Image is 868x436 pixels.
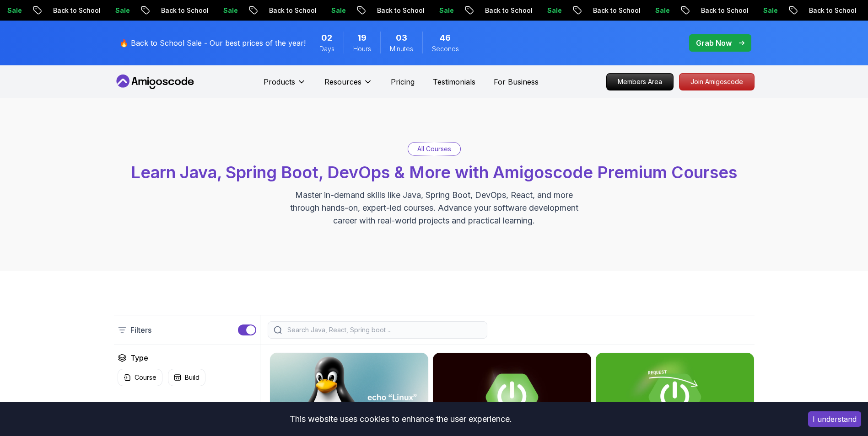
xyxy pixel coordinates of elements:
p: Sale [633,6,662,15]
p: Back to School [787,6,849,15]
p: Sale [741,6,770,15]
p: Back to School [463,6,525,15]
div: This website uses cookies to enhance the user experience. [7,409,794,429]
span: Days [319,44,334,53]
p: Build [185,373,199,382]
a: Members Area [606,73,674,90]
span: Seconds [432,44,459,53]
p: Back to School [139,6,201,15]
h2: Type [130,352,148,363]
a: For Business [494,76,539,87]
p: Sale [417,6,446,15]
button: Products [264,76,306,95]
p: Back to School [355,6,417,15]
span: 2 Days [321,32,332,44]
p: Back to School [31,6,93,15]
span: 19 Hours [357,32,367,44]
a: Testimonials [433,76,475,87]
span: 3 Minutes [396,32,407,44]
p: Members Area [607,74,673,90]
button: Accept cookies [808,411,861,427]
p: Join Amigoscode [679,74,754,90]
p: Grab Now [696,37,732,48]
p: Sale [309,6,338,15]
p: Back to School [247,6,309,15]
span: Learn Java, Spring Boot, DevOps & More with Amigoscode Premium Courses [131,162,737,182]
p: Sale [525,6,554,15]
p: All Courses [417,144,451,154]
p: Back to School [679,6,741,15]
p: Sale [93,6,122,15]
a: Join Amigoscode [679,73,755,90]
p: Products [264,76,295,87]
span: 46 Seconds [440,32,451,44]
p: Resources [324,76,361,87]
p: Filters [130,324,151,335]
p: Sale [201,6,230,15]
p: Back to School [571,6,633,15]
span: Minutes [390,44,413,53]
p: Course [135,373,156,382]
input: Search Java, React, Spring boot ... [286,325,481,335]
span: Hours [353,44,371,53]
button: Course [118,369,162,386]
button: Resources [324,76,372,95]
button: Build [168,369,205,386]
p: Master in-demand skills like Java, Spring Boot, DevOps, React, and more through hands-on, expert-... [280,189,588,227]
p: 🔥 Back to School Sale - Our best prices of the year! [119,37,306,48]
a: Pricing [391,76,415,87]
